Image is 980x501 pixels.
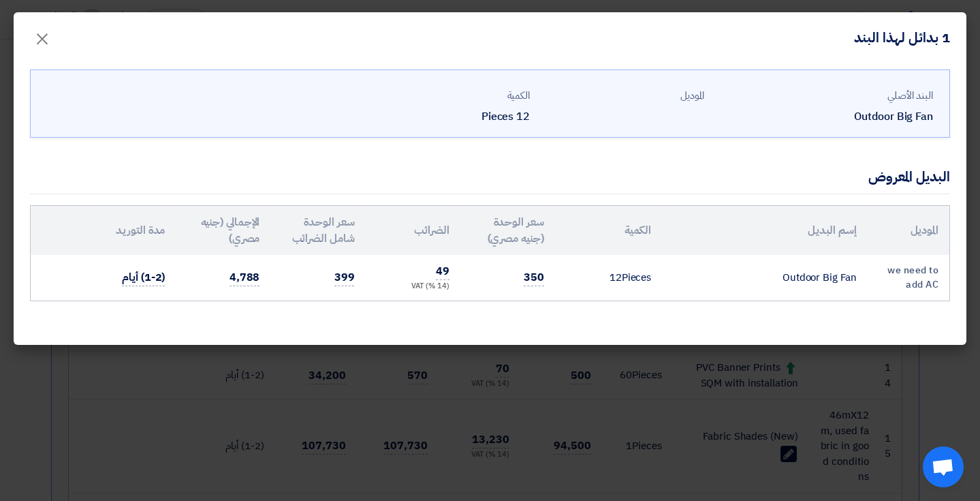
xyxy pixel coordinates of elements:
div: الكمية [366,88,530,104]
h4: 1 بدائل لهذا البند [854,29,950,46]
span: 49 [436,263,449,280]
th: الكمية [555,206,663,255]
a: Open chat [923,446,964,487]
span: 399 [334,269,355,286]
th: سعر الوحدة (جنيه مصري) [460,206,555,255]
span: 4,788 [230,269,260,286]
div: الموديل [541,88,704,104]
span: (1-2) أيام [122,269,165,286]
button: Close [23,22,61,49]
th: الضرائب [365,206,460,255]
th: إسم البديل [662,206,867,255]
div: 12 Pieces [366,108,530,125]
div: (14 %) VAT [376,281,449,292]
span: × [34,18,50,59]
div: Outdoor Big Fan [715,108,933,125]
div: البند الأصلي [715,88,933,104]
th: مدة التوريد [94,206,176,255]
th: الموديل [867,206,949,255]
span: 350 [524,269,544,286]
span: 12 [610,270,622,285]
th: سعر الوحدة شامل الضرائب [270,206,365,255]
td: Pieces [555,255,663,301]
th: الإجمالي (جنيه مصري) [176,206,270,255]
td: Outdoor Big Fan [662,255,867,301]
div: البديل المعروض [868,166,950,187]
td: we need to add AC [867,255,949,301]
